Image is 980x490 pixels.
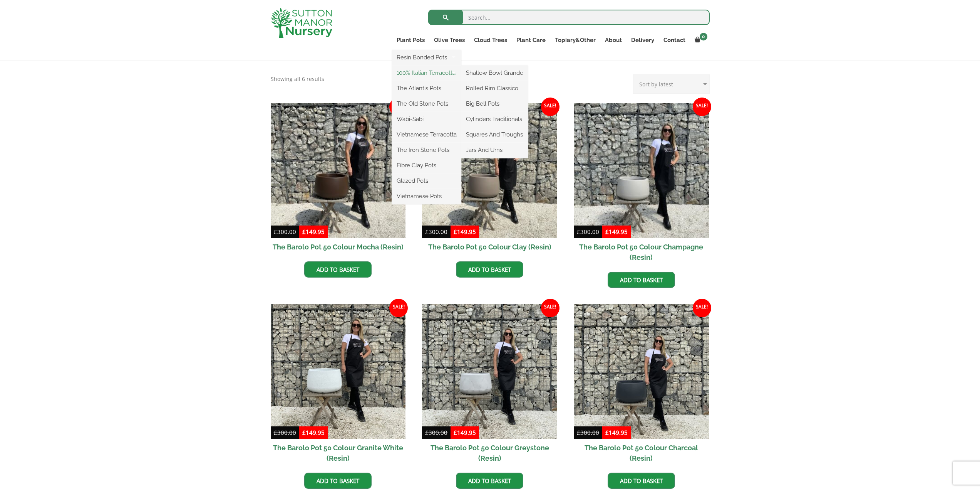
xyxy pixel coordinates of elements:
a: Add to basket: “The Barolo Pot 50 Colour Charcoal (Resin)” [608,473,675,489]
bdi: 300.00 [577,429,599,436]
input: Search... [428,10,710,25]
img: The Barolo Pot 50 Colour Mocha (Resin) [271,103,406,238]
bdi: 149.95 [605,228,628,236]
a: Shallow Bowl Grande [461,67,528,79]
a: Squares And Troughs [461,129,528,140]
span: £ [577,228,580,236]
a: Add to basket: “The Barolo Pot 50 Colour Champagne (Resin)” [608,272,675,288]
span: £ [425,228,429,236]
span: £ [302,228,306,236]
img: The Barolo Pot 50 Colour Granite White (Resin) [271,304,406,439]
h2: The Barolo Pot 50 Colour Charcoal (Resin) [574,439,709,467]
a: Cloud Trees [469,35,512,45]
span: £ [274,228,277,236]
img: The Barolo Pot 50 Colour Charcoal (Resin) [574,304,709,439]
img: logo [271,8,332,38]
a: 0 [690,35,710,45]
bdi: 300.00 [274,429,296,436]
span: £ [425,429,429,436]
bdi: 300.00 [425,429,447,436]
span: £ [577,429,580,436]
bdi: 300.00 [274,228,296,236]
a: Sale! The Barolo Pot 50 Colour Mocha (Resin) [271,103,406,256]
a: The Iron Stone Pots [392,144,461,156]
span: Sale! [693,299,711,317]
a: Wabi-Sabi [392,113,461,125]
a: Topiary&Other [550,35,600,45]
a: About [600,35,627,45]
a: Sale! The Barolo Pot 50 Colour Granite White (Resin) [271,304,406,467]
span: Sale! [541,98,560,116]
img: The Barolo Pot 50 Colour Clay (Resin) [422,103,557,238]
a: Cylinders Traditionals [461,113,528,125]
bdi: 149.95 [454,228,476,236]
a: Sale! The Barolo Pot 50 Colour Clay (Resin) [422,103,557,256]
a: Jars And Urns [461,144,528,156]
a: Fibre Clay Pots [392,160,461,171]
a: The Atlantis Pots [392,83,461,94]
span: Sale! [693,98,711,116]
a: Olive Trees [429,35,469,45]
a: Add to basket: “The Barolo Pot 50 Colour Greystone (Resin)” [456,473,523,489]
span: 0 [700,33,707,40]
h2: The Barolo Pot 50 Colour Clay (Resin) [422,238,557,256]
img: The Barolo Pot 50 Colour Greystone (Resin) [422,304,557,439]
bdi: 300.00 [425,228,447,236]
a: Big Bell Pots [461,98,528,109]
span: £ [274,429,277,436]
a: Resin Bonded Pots [392,52,461,63]
h2: The Barolo Pot 50 Colour Champagne (Resin) [574,238,709,266]
bdi: 149.95 [302,228,325,236]
p: Showing all 6 results [271,74,324,84]
a: Sale! The Barolo Pot 50 Colour Charcoal (Resin) [574,304,709,467]
h2: The Barolo Pot 50 Colour Greystone (Resin) [422,439,557,467]
a: Contact [659,35,690,45]
span: Sale! [389,98,408,116]
select: Shop order [633,74,710,94]
a: The Old Stone Pots [392,98,461,109]
span: £ [454,228,457,236]
span: £ [454,429,457,436]
a: Glazed Pots [392,175,461,187]
span: £ [605,429,609,436]
a: Vietnamese Terracotta [392,129,461,140]
span: Sale! [389,299,408,317]
a: Add to basket: “The Barolo Pot 50 Colour Clay (Resin)” [456,261,523,278]
a: Add to basket: “The Barolo Pot 50 Colour Mocha (Resin)” [304,261,372,278]
span: £ [302,429,306,436]
bdi: 149.95 [302,429,325,436]
a: Vietnamese Pots [392,190,461,202]
h2: The Barolo Pot 50 Colour Granite White (Resin) [271,439,406,467]
bdi: 300.00 [577,228,599,236]
bdi: 149.95 [605,429,628,436]
a: 100% Italian Terracotta [392,67,461,79]
a: Rolled Rim Classico [461,83,528,94]
a: Sale! The Barolo Pot 50 Colour Greystone (Resin) [422,304,557,467]
a: Plant Pots [392,35,429,45]
a: Plant Care [512,35,550,45]
span: £ [605,228,609,236]
bdi: 149.95 [454,429,476,436]
a: Add to basket: “The Barolo Pot 50 Colour Granite White (Resin)” [304,473,372,489]
h2: The Barolo Pot 50 Colour Mocha (Resin) [271,238,406,256]
img: The Barolo Pot 50 Colour Champagne (Resin) [574,103,709,238]
a: Sale! The Barolo Pot 50 Colour Champagne (Resin) [574,103,709,266]
a: Delivery [627,35,659,45]
span: Sale! [541,299,560,317]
